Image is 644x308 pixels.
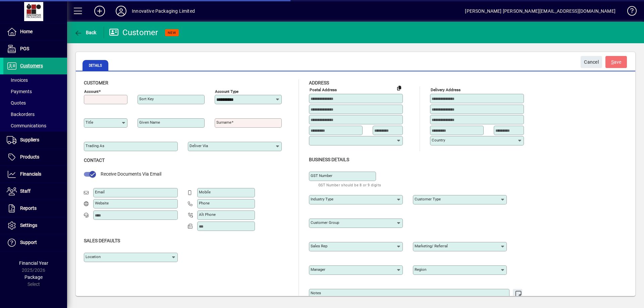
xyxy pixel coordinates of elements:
[7,123,46,128] span: Communications
[3,217,67,234] a: Settings
[74,30,97,35] span: Back
[311,267,325,272] mat-label: Manager
[611,59,614,65] span: S
[20,188,31,194] span: Staff
[95,190,105,194] mat-label: Email
[584,57,599,68] span: Cancel
[7,100,26,106] span: Quotes
[415,267,426,272] mat-label: Region
[199,212,216,217] mat-label: Alt Phone
[3,86,67,97] a: Payments
[215,89,238,94] mat-label: Account Type
[84,158,105,163] span: Contact
[132,6,195,16] div: Innovative Packaging Limited
[605,56,627,68] button: Save
[84,238,120,243] span: Sales defaults
[101,171,161,177] span: Receive Documents Via Email
[3,109,67,120] a: Backorders
[20,154,39,160] span: Products
[199,190,211,194] mat-label: Mobile
[199,201,210,205] mat-label: Phone
[20,205,37,211] span: Reports
[394,82,405,93] button: Copy to Delivery address
[3,120,67,131] a: Communications
[110,5,132,17] button: Profile
[139,120,160,125] mat-label: Given name
[3,149,67,166] a: Products
[109,27,158,38] div: Customer
[581,56,602,68] button: Cancel
[7,112,35,117] span: Backorders
[3,166,67,183] a: Financials
[3,183,67,200] a: Staff
[309,80,329,85] span: Address
[3,74,67,86] a: Invoices
[311,197,333,201] mat-label: Industry type
[24,274,43,280] span: Package
[465,6,615,16] div: [PERSON_NAME] [PERSON_NAME][EMAIL_ADDRESS][DOMAIN_NAME]
[7,77,28,83] span: Invoices
[309,157,349,162] span: Business details
[89,5,110,17] button: Add
[20,171,41,177] span: Financials
[3,97,67,109] a: Quotes
[216,120,231,125] mat-label: Surname
[83,60,108,71] span: Details
[311,220,339,225] mat-label: Customer group
[311,173,332,178] mat-label: GST Number
[611,57,622,68] span: ave
[84,80,108,85] span: Customer
[7,89,32,94] span: Payments
[3,23,67,40] a: Home
[311,291,321,295] mat-label: Notes
[20,240,37,245] span: Support
[20,137,39,142] span: Suppliers
[311,244,327,248] mat-label: Sales rep
[20,46,29,51] span: POS
[318,181,381,189] mat-hint: GST Number should be 8 or 9 digits
[20,29,33,34] span: Home
[190,143,208,148] mat-label: Deliver via
[139,97,154,101] mat-label: Sort key
[86,120,93,125] mat-label: Title
[72,26,98,39] button: Back
[415,197,441,201] mat-label: Customer type
[86,254,101,259] mat-label: Location
[622,1,636,23] a: Knowledge Base
[3,234,67,251] a: Support
[86,143,104,148] mat-label: Trading as
[3,41,67,57] a: POS
[84,89,99,94] mat-label: Account
[20,223,37,228] span: Settings
[3,132,67,148] a: Suppliers
[168,30,176,35] span: NEW
[432,138,445,142] mat-label: Country
[415,244,448,248] mat-label: Marketing/ Referral
[19,260,48,266] span: Financial Year
[95,201,109,205] mat-label: Website
[67,26,104,39] app-page-header-button: Back
[20,63,43,68] span: Customers
[3,200,67,217] a: Reports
